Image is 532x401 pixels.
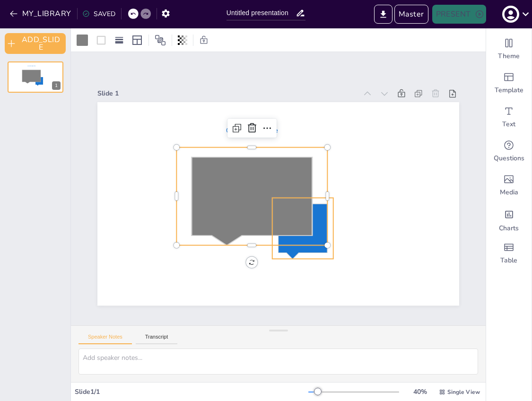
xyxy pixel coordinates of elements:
[7,6,75,21] button: MY_LIBRARY
[486,236,532,270] div: Add a table
[75,387,308,396] div: Slide 1 / 1
[447,388,480,396] span: Single View
[155,35,166,46] span: Position
[486,100,532,134] div: Add text boxes
[498,52,520,61] span: Theme
[8,61,63,93] div: Click to add title1
[495,86,523,95] span: Template
[432,5,486,24] button: PRESENT
[500,256,517,265] span: Table
[409,387,431,396] div: 40 %
[226,126,278,135] span: Click to add title
[486,66,532,100] div: Add ready made slides
[227,6,296,20] input: INSERT_TITLE
[500,188,518,197] span: Media
[97,89,357,98] div: Slide 1
[486,168,532,202] div: Add images, graphics, shapes or video
[394,5,428,24] button: Enter Master Mode
[502,120,515,129] span: Text
[136,334,178,344] button: Transcript
[78,334,132,344] button: Speaker Notes
[130,33,145,48] div: Layout
[5,33,66,54] button: ADD_SLIDE
[486,32,532,66] div: Change the overall theme
[52,81,61,90] div: 1
[27,65,35,67] span: Click to add title
[82,9,115,18] div: SAVED
[374,5,392,24] button: EXPORT_TO_POWERPOINT
[494,154,524,163] span: Questions
[486,134,532,168] div: Get real-time input from your audience
[499,224,519,233] span: Charts
[486,202,532,236] div: Add charts and graphs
